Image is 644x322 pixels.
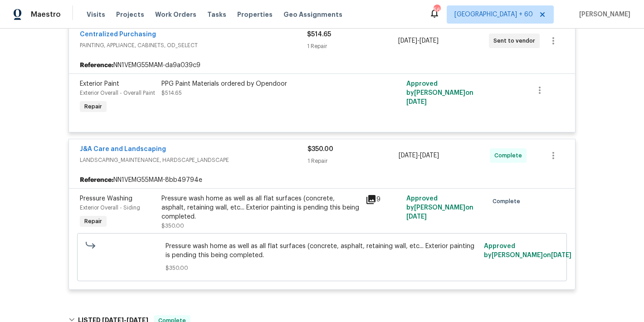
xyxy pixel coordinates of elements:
[87,10,105,19] span: Visits
[398,38,417,44] span: [DATE]
[576,10,630,19] span: [PERSON_NAME]
[420,38,439,44] span: [DATE]
[406,81,473,105] span: Approved by [PERSON_NAME] on
[494,151,526,160] span: Complete
[166,242,479,260] span: Pressure wash home as well as all flat surfaces (concrete, asphalt, retaining wall, etc... Exteri...
[80,205,140,210] span: Exterior Overall - Siding
[80,31,156,38] a: Centralized Purchasing
[406,99,427,105] span: [DATE]
[80,61,113,70] b: Reference:
[161,194,360,221] div: Pressure wash home as well as all flat surfaces (concrete, asphalt, retaining wall, etc... Exteri...
[155,10,196,19] span: Work Orders
[80,90,155,96] span: Exterior Overall - Overall Paint
[307,146,333,152] span: $350.00
[80,195,132,202] span: Pressure Washing
[80,146,166,152] a: J&A Care and Landscaping
[283,10,342,19] span: Geo Assignments
[406,214,427,220] span: [DATE]
[80,41,307,50] span: PAINTING, APPLIANCE, CABINETS, OD_SELECT
[366,194,401,205] div: 9
[207,11,226,18] span: Tasks
[81,217,106,226] span: Repair
[161,79,360,88] div: PPG Paint Materials ordered by Opendoor
[454,10,533,19] span: [GEOGRAPHIC_DATA] + 60
[80,81,119,87] span: Exterior Paint
[31,10,61,19] span: Maestro
[484,243,571,259] span: Approved by [PERSON_NAME] on
[493,36,539,45] span: Sent to vendor
[399,152,418,159] span: [DATE]
[166,263,479,273] span: $350.00
[307,31,331,38] span: $514.65
[81,102,106,111] span: Repair
[420,152,439,159] span: [DATE]
[434,5,440,15] div: 567
[161,90,182,96] span: $514.65
[493,197,524,206] span: Complete
[398,36,439,45] span: -
[551,252,571,259] span: [DATE]
[399,151,439,160] span: -
[80,176,113,185] b: Reference:
[161,223,184,229] span: $350.00
[116,10,144,19] span: Projects
[307,156,399,166] div: 1 Repair
[69,57,575,73] div: NN1VEMG55MAM-da9a039c9
[237,10,273,19] span: Properties
[406,195,473,220] span: Approved by [PERSON_NAME] on
[69,172,575,188] div: NN1VEMG55MAM-8bb49794e
[80,156,307,165] span: LANDSCAPING_MAINTENANCE, HARDSCAPE_LANDSCAPE
[307,42,398,51] div: 1 Repair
